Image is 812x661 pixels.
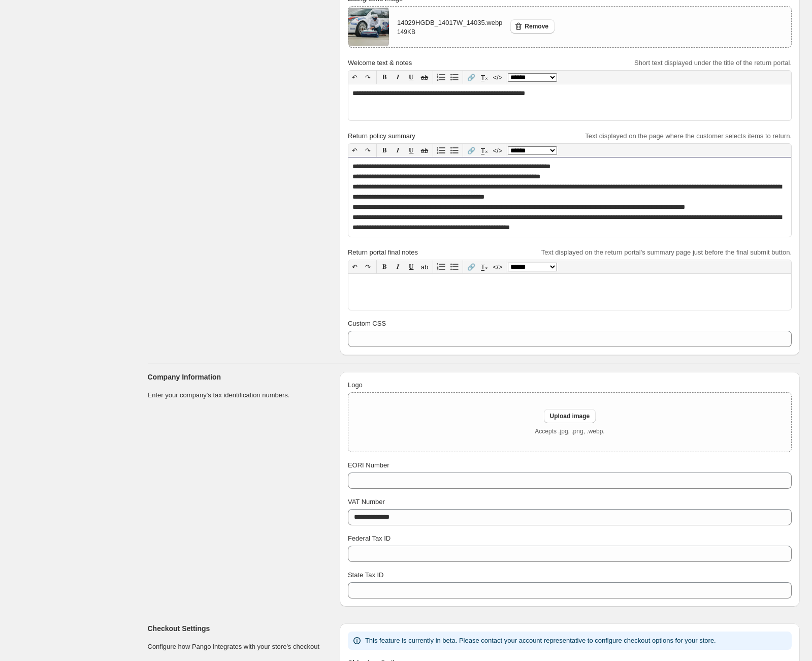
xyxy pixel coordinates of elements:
button: </> [491,260,504,273]
button: Bullet list [448,71,461,84]
span: VAT Number [348,498,385,506]
span: Custom CSS [348,320,386,327]
button: 𝐔 [405,144,418,157]
button: Remove [510,19,555,34]
span: Return policy summary [348,132,415,140]
span: 𝐔 [409,73,413,81]
button: Numbered list [435,144,448,157]
button: 𝐁 [378,71,392,84]
span: Text displayed on the return portal's summary page just before the final submit button. [541,248,792,256]
button: ab [418,260,431,273]
button: ↶ [348,71,362,84]
button: Bullet list [448,260,461,273]
p: Accepts .jpg, .png, .webp. [535,427,604,435]
button: 🔗 [465,144,478,157]
img: 14029HGDB_14017W_14035.webp [348,7,389,47]
p: 149 KB [397,28,502,36]
button: Bullet list [448,144,461,157]
span: State Tax ID [348,571,384,579]
button: 𝑰 [392,144,405,157]
button: </> [491,144,504,157]
p: Configure how Pango integrates with your store's checkout [148,642,332,652]
button: 𝐔 [405,260,418,273]
button: T̲ₓ [478,144,491,157]
button: </> [491,71,504,84]
span: Text displayed on the page where the customer selects items to return. [585,132,792,140]
button: T̲ₓ [478,71,491,84]
button: Upload image [544,409,596,423]
s: ab [421,263,428,271]
button: ab [418,144,431,157]
p: Enter your company's tax identification numbers. [148,390,332,400]
s: ab [421,147,428,154]
button: ↷ [362,260,375,273]
button: T̲ₓ [478,260,491,273]
span: Federal Tax ID [348,534,391,542]
button: Numbered list [435,71,448,84]
span: Upload image [550,412,590,420]
button: 𝑰 [392,260,405,273]
div: 14029HGDB_14017W_14035.webp [397,18,502,36]
span: This feature is currently in beta. Please contact your account representative to configure checko... [365,637,716,644]
s: ab [421,74,428,81]
button: Numbered list [435,260,448,273]
button: ↶ [348,144,362,157]
span: 𝐔 [409,263,413,270]
button: 𝐁 [378,144,392,157]
button: ↷ [362,144,375,157]
button: ab [418,71,431,84]
button: ↶ [348,260,362,273]
span: Welcome text & notes [348,59,412,67]
span: Short text displayed under the title of the return portal. [634,59,792,67]
button: 𝐔 [405,71,418,84]
button: 𝑰 [392,71,405,84]
button: 🔗 [465,71,478,84]
span: EORI Number [348,461,389,469]
button: 𝐁 [378,260,392,273]
span: Return portal final notes [348,248,418,256]
span: 𝐔 [409,146,413,154]
span: Logo [348,381,363,389]
h3: Company Information [148,372,332,382]
button: 🔗 [465,260,478,273]
button: ↷ [362,71,375,84]
span: Remove [525,22,548,30]
h3: Checkout Settings [148,623,332,634]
